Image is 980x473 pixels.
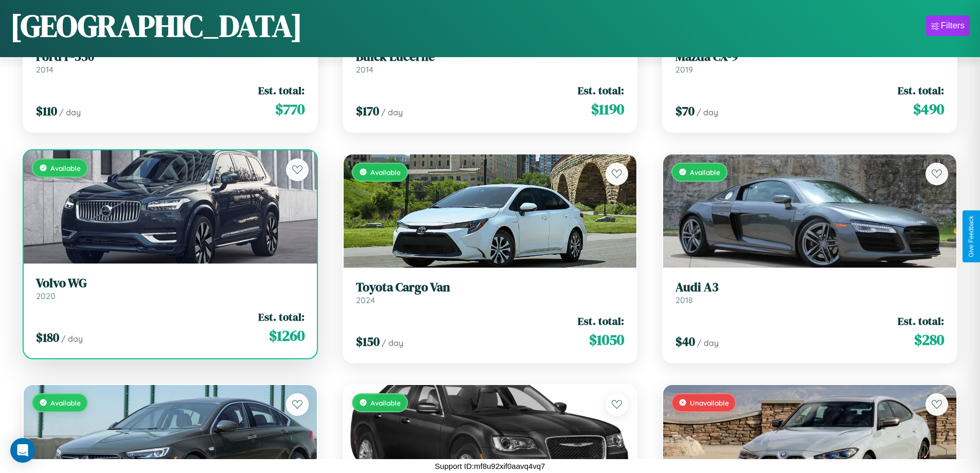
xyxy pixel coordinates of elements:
span: 2014 [356,64,373,75]
span: 2020 [36,291,56,301]
a: Buick Lucerne2014 [356,49,625,75]
span: Est. total: [578,83,624,98]
span: Est. total: [898,313,944,328]
h3: Audi A3 [675,280,944,295]
h3: Volvo WG [36,276,305,291]
span: Est. total: [258,309,305,324]
span: 2018 [675,295,693,305]
a: Ford F-3502014 [36,49,305,75]
span: Est. total: [258,83,305,98]
span: / day [381,107,403,117]
p: Support ID: mf8u92xif0aavq4vq7 [435,459,545,473]
span: Available [50,164,81,172]
span: 2014 [36,64,54,75]
span: / day [382,338,403,348]
div: Give Feedback [968,216,975,257]
span: Unavailable [690,398,729,407]
div: Open Intercom Messenger [10,438,35,463]
span: $ 40 [675,333,695,350]
h3: Mazda CX-9 [675,49,944,64]
span: / day [697,338,719,348]
div: Filters [941,21,965,31]
span: Est. total: [578,313,624,328]
span: Available [690,168,720,177]
span: $ 1190 [591,99,624,119]
h1: [GEOGRAPHIC_DATA] [10,5,302,47]
span: $ 770 [275,99,305,119]
span: $ 150 [356,333,380,350]
a: Volvo WG2020 [36,276,305,301]
span: $ 490 [913,99,944,119]
button: Filters [926,15,970,36]
a: Mazda CX-92019 [675,49,944,75]
a: Audi A32018 [675,280,944,305]
span: $ 1260 [269,325,305,346]
span: Available [370,168,401,177]
span: 2019 [675,64,693,75]
span: $ 1050 [589,329,624,350]
h3: Ford F-350 [36,49,305,64]
span: Est. total: [898,83,944,98]
span: 2024 [356,295,375,305]
span: / day [61,334,83,344]
a: Toyota Cargo Van2024 [356,280,625,305]
span: / day [59,107,81,117]
span: Available [370,398,401,407]
span: $ 70 [675,102,694,119]
h3: Buick Lucerne [356,49,625,64]
h3: Toyota Cargo Van [356,280,625,295]
span: $ 110 [36,102,57,119]
span: $ 180 [36,329,59,346]
span: $ 280 [914,329,944,350]
span: $ 170 [356,102,379,119]
span: Available [50,398,81,407]
span: / day [697,107,718,117]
